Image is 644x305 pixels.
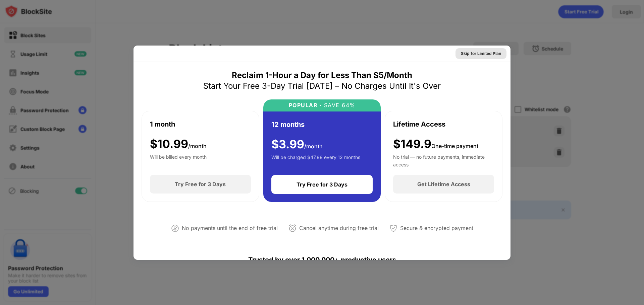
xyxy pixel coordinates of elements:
[232,70,412,81] div: Reclaim 1-Hour a Day for Less Than $5/Month
[417,181,470,187] div: Get Lifetime Access
[400,223,473,233] div: Secure & encrypted payment
[271,120,305,130] div: 12 months
[393,153,494,167] div: No trial — no future payments, immediate access
[289,102,322,108] div: POPULAR ·
[431,143,478,149] span: One-time payment
[150,137,207,151] div: $ 10.99
[393,119,445,129] div: Lifetime Access
[171,224,179,232] img: not-paying
[299,223,379,233] div: Cancel anytime during free trial
[288,224,297,232] img: cancel-anytime
[322,102,356,108] div: SAVE 64%
[203,81,441,91] div: Start Your Free 3-Day Trial [DATE] – No Charges Until It's Over
[304,143,323,150] span: /month
[182,223,278,233] div: No payments until the end of free trial
[461,50,501,57] div: Skip for Limited Plan
[393,137,478,151] div: $149.9
[175,181,226,187] div: Try Free for 3 Days
[271,154,360,167] div: Will be charged $47.88 every 12 months
[150,153,207,167] div: Will be billed every month
[142,244,502,276] div: Trusted by over 1,000,000+ productive users
[188,143,207,149] span: /month
[297,181,347,188] div: Try Free for 3 Days
[271,138,323,151] div: $ 3.99
[150,119,175,129] div: 1 month
[389,224,397,232] img: secured-payment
